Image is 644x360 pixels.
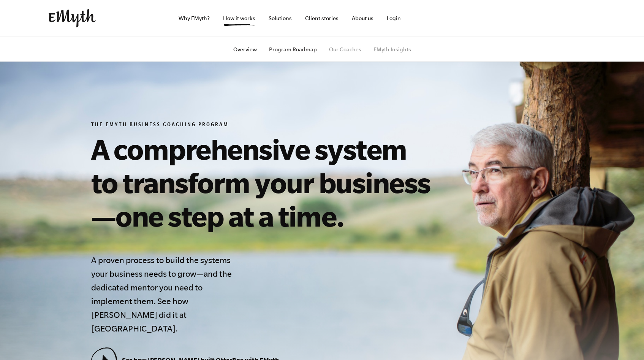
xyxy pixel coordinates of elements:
[91,253,237,335] h4: A proven process to build the systems your business needs to grow—and the dedicated mentor you ne...
[233,46,257,52] a: Overview
[373,46,411,52] a: EMyth Insights
[91,132,438,233] h1: A comprehensive system to transform your business—one step at a time.
[329,46,361,52] a: Our Coaches
[269,46,317,52] a: Program Roadmap
[91,122,438,129] h6: The EMyth Business Coaching Program
[516,10,596,27] iframe: Embedded CTA
[49,9,96,27] img: EMyth
[606,324,644,360] iframe: Chat Widget
[432,10,512,27] iframe: Embedded CTA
